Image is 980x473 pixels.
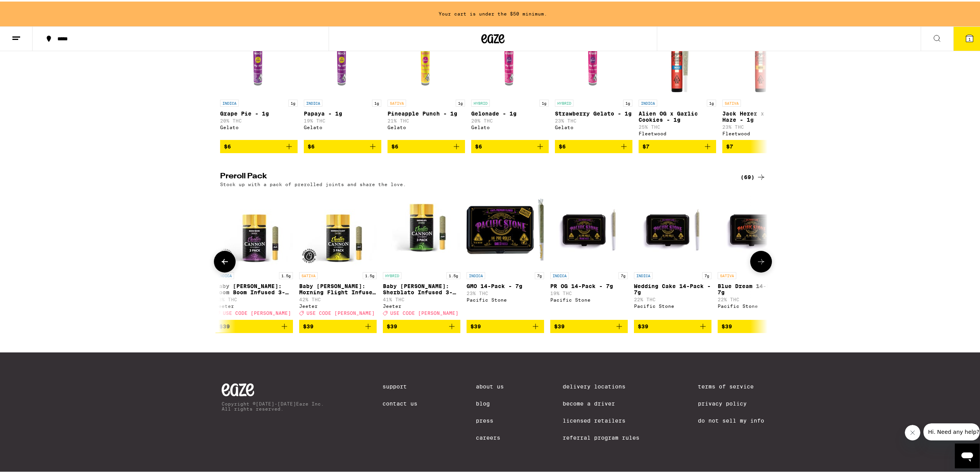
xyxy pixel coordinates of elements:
[702,271,711,278] p: 7g
[634,281,711,294] p: Wedding Cake 14-Pack - 7g
[639,123,716,128] p: 25% THC
[968,35,971,40] span: 1
[215,295,293,300] p: 43% THC
[722,322,732,328] span: $39
[388,123,465,128] div: Gelato
[563,399,639,405] a: Become a Driver
[722,17,800,94] img: Fleetwood - Jack Herer x Blueberry Haze - 1g
[555,17,632,138] a: Open page for Strawberry Gelato - 1g from Gelato
[634,189,711,267] img: Pacific Stone - Wedding Cake 14-Pack - 7g
[304,123,381,128] div: Gelato
[722,123,800,128] p: 23% THC
[555,123,632,128] div: Gelato
[471,109,549,115] p: Gelonade - 1g
[718,189,795,318] a: Open page for Blue Dream 14-Pack - 7g from Pacific Stone
[722,129,800,135] div: Fleetwood
[299,302,377,307] div: Jeeter
[718,302,795,307] div: Pacific Stone
[390,309,458,314] span: USE CODE [PERSON_NAME]
[718,318,795,331] button: Add to bag
[304,117,381,122] p: 19% THC
[471,138,549,152] button: Add to bag
[215,302,293,307] div: Jeeter
[383,302,460,307] div: Jeeter
[299,295,377,300] p: 42% THC
[722,109,800,121] p: Jack Herer x Blueberry Haze - 1g
[550,271,569,278] p: INDICA
[476,399,504,405] a: Blog
[382,382,417,388] a: Support
[555,17,632,94] img: Gelato - Strawberry Gelato - 1g
[220,138,298,152] button: Add to bag
[563,416,639,422] a: Licensed Retailers
[220,17,298,138] a: Open page for Grape Pie - 1g from Gelato
[555,109,632,115] p: Strawberry Gelato - 1g
[456,98,465,105] p: 1g
[718,281,795,294] p: Blue Dream 14-Pack - 7g
[923,422,980,439] iframe: Message from company
[476,416,504,422] a: Press
[698,416,764,422] a: Do Not Sell My Info
[446,271,460,278] p: 1.5g
[304,17,381,94] img: Gelato - Papaya - 1g
[555,138,632,152] button: Add to bag
[698,399,764,405] a: Privacy Policy
[618,271,628,278] p: 7g
[383,189,460,267] img: Jeeter - Baby Cannon: Sherblato Infused 3-Pack - 1.5g
[475,142,482,148] span: $6
[550,281,628,288] p: PR OG 14-Pack - 7g
[372,98,381,105] p: 1g
[215,271,234,278] p: INDICA
[550,289,628,294] p: 19% THC
[563,382,639,388] a: Delivery Locations
[387,322,397,328] span: $39
[304,98,322,105] p: INDICA
[388,117,465,122] p: 21% THC
[554,322,565,328] span: $39
[215,189,293,318] a: Open page for Baby Cannon: Boom Boom Infused 3-Pack - 1.5g from Jeeter
[467,281,544,288] p: GMO 14-Pack - 7g
[388,17,465,94] img: Gelato - Pineapple Punch - 1g
[634,271,653,278] p: INDICA
[471,117,549,122] p: 20% THC
[467,189,544,267] img: Pacific Stone - GMO 14-Pack - 7g
[550,189,628,318] a: Open page for PR OG 14-Pack - 7g from Pacific Stone
[698,382,764,388] a: Terms of Service
[471,17,549,94] img: Gelato - Gelonade - 1g
[388,98,406,105] p: SATIVA
[639,98,657,105] p: INDICA
[220,17,298,94] img: Gelato - Grape Pie - 1g
[304,138,381,152] button: Add to bag
[741,171,766,180] a: (69)
[470,322,481,328] span: $39
[223,309,291,314] span: USE CODE [PERSON_NAME]
[718,271,736,278] p: SATIVA
[634,318,711,331] button: Add to bag
[382,399,417,405] a: Contact Us
[471,98,490,105] p: HYBRID
[299,271,318,278] p: SATIVA
[476,433,504,439] a: Careers
[471,17,549,138] a: Open page for Gelonade - 1g from Gelato
[634,189,711,318] a: Open page for Wedding Cake 14-Pack - 7g from Pacific Stone
[299,318,377,331] button: Add to bag
[299,281,377,294] p: Baby [PERSON_NAME]: Morning Flight Infused 3-Pack - 1.5g
[559,142,566,148] span: $6
[383,281,460,294] p: Baby [PERSON_NAME]: Sherblato Infused 3-Pack - 1.5g
[634,302,711,307] div: Pacific Stone
[639,17,716,138] a: Open page for Alien OG x Garlic Cookies - 1g from Fleetwood
[388,17,465,138] a: Open page for Pineapple Punch - 1g from Gelato
[550,296,628,301] div: Pacific Stone
[391,142,398,148] span: $6
[623,98,632,105] p: 1g
[722,138,800,152] button: Add to bag
[563,433,639,439] a: Referral Program Rules
[639,138,716,152] button: Add to bag
[726,142,733,148] span: $7
[718,189,795,267] img: Pacific Stone - Blue Dream 14-Pack - 7g
[718,295,795,300] p: 22% THC
[279,271,293,278] p: 1.5g
[219,322,230,328] span: $39
[535,271,544,278] p: 7g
